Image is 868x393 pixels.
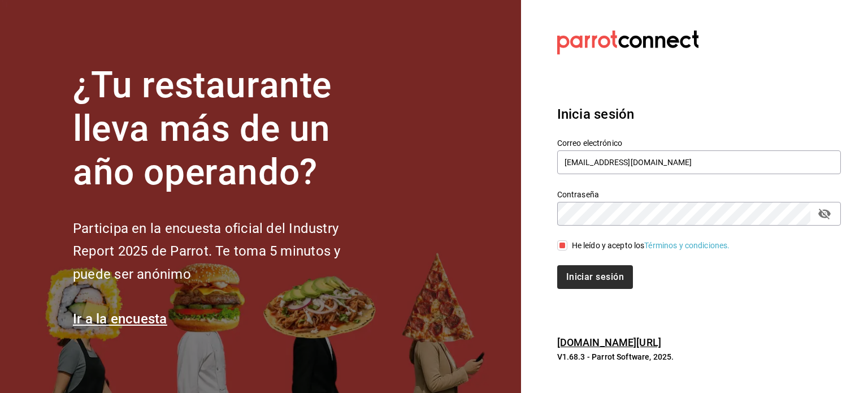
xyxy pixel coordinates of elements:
[73,64,378,194] h1: ¿Tu restaurante lleva más de un año operando?
[644,241,730,250] a: Términos y condiciones.
[572,240,730,252] div: He leído y acepto los
[557,191,841,198] label: Contraseña
[557,104,841,124] h3: Inicia sesión
[73,311,167,327] a: Ir a la encuesta
[557,351,841,362] p: V1.68.3 - Parrot Software, 2025.
[557,336,661,348] a: [DOMAIN_NAME][URL]
[815,204,834,223] button: passwordField
[73,217,378,286] h2: Participa en la encuesta oficial del Industry Report 2025 de Parrot. Te toma 5 minutos y puede se...
[557,150,841,174] input: Ingresa tu correo electrónico
[557,265,633,289] button: Iniciar sesión
[557,139,841,147] label: Correo electrónico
